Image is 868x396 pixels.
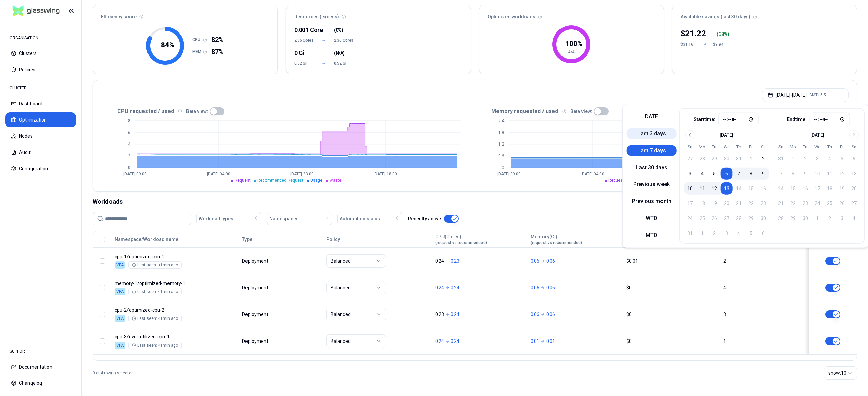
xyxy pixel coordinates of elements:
[5,145,76,160] button: Audit
[435,284,444,291] p: 0.24
[745,168,757,180] button: 8
[242,311,269,318] div: Deployment
[5,129,76,144] button: Nodes
[708,144,721,150] th: Tuesday
[733,168,745,180] button: 7
[502,165,504,170] tspan: 0
[570,109,592,114] label: Beta view:
[531,311,539,318] p: 0.06
[290,172,314,176] tspan: [DATE] 23:00
[242,338,269,345] div: Deployment
[310,178,322,183] span: Usage
[93,370,134,376] p: 0 of 4 row(s) selected
[531,233,582,245] div: Memory(Gi)
[435,233,487,246] button: CPU(Cores)(request vs recommended)
[745,144,757,150] th: Friday
[787,144,799,150] th: Monday
[93,197,857,206] div: Workloads
[626,338,717,345] div: $0
[374,172,397,176] tspan: [DATE] 18:00
[435,311,444,318] p: 0.23
[627,230,677,241] button: MTD
[115,261,125,269] div: VPA
[334,27,343,34] span: ( )
[685,28,706,39] p: 21.22
[696,153,708,165] button: 28
[336,50,343,57] span: N/A
[721,153,733,165] button: 30
[696,144,708,150] th: Monday
[580,172,604,176] tspan: [DATE] 04:00
[546,284,555,291] p: 0.06
[684,182,696,195] button: 10
[161,41,174,49] tspan: 84 %
[684,168,696,180] button: 3
[451,311,459,318] p: 0.24
[235,178,251,183] span: Request
[733,144,745,150] th: Thursday
[627,179,677,190] button: Previous week
[626,311,717,318] div: $0
[775,144,787,150] th: Sunday
[708,168,721,180] button: 5
[242,258,269,264] div: Deployment
[334,38,354,43] span: 2.36 Cores
[132,262,178,268] div: Last seen: <1min ago
[721,182,733,195] button: 13
[340,215,380,222] span: Automation status
[762,88,849,102] button: [DATE]-[DATE]GMT+5.5
[336,27,342,34] span: 0%
[824,144,836,150] th: Thursday
[498,130,504,135] tspan: 1.8
[787,117,807,122] label: End time:
[115,280,236,287] p: optimized-memory-1
[810,132,824,138] div: [DATE]
[723,284,801,291] div: 4
[531,258,539,264] p: 0.06
[531,338,539,345] p: 0.01
[93,5,277,24] div: Efficiency score
[684,153,696,165] button: 27
[475,107,849,115] div: Memory requested / used
[196,212,261,225] button: Workload types
[329,178,341,183] span: Waste
[451,258,459,264] p: 0.23
[672,5,857,24] div: Available savings (last 30 days)
[497,172,520,176] tspan: [DATE] 09:00
[5,62,76,77] button: Policies
[733,153,745,165] button: 31
[326,236,429,243] div: Policy
[5,359,76,374] button: Documentation
[531,233,582,246] button: Memory(Gi)(request vs recommended)
[211,47,224,57] span: 87%
[723,311,801,318] div: 3
[713,42,729,47] div: $9.94
[5,112,76,127] button: Optimization
[568,50,575,54] tspan: 4/4
[242,233,252,246] button: Type
[546,338,555,345] p: 0.01
[799,144,811,150] th: Tuesday
[626,258,717,264] div: $0.01
[684,144,696,150] th: Sunday
[848,144,860,150] th: Saturday
[242,284,269,291] div: Deployment
[128,142,131,147] tspan: 4
[115,253,236,260] p: optimized-cpu-1
[294,25,314,35] div: 0.001 Core
[128,165,130,170] tspan: 0
[435,338,444,345] p: 0.24
[294,48,314,58] div: 0 Gi
[10,3,62,19] img: GlassWing
[498,118,505,123] tspan: 2.4
[192,49,203,54] h1: MEM
[627,128,677,139] button: Last 3 days
[757,168,769,180] button: 9
[5,161,76,176] button: Configuration
[451,338,459,345] p: 0.24
[479,5,664,24] div: Optimized workloads
[435,258,444,264] p: 0.24
[531,240,582,245] span: (request vs recommended)
[115,333,236,340] p: over-utilized-cpu-1
[719,132,733,138] div: [DATE]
